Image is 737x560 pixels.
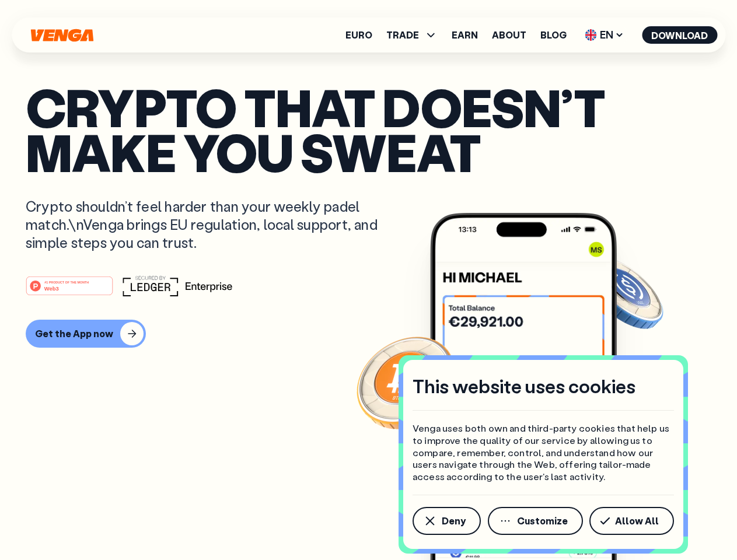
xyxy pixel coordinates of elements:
a: Euro [345,30,372,40]
span: EN [581,26,628,44]
img: flag-uk [585,29,596,41]
a: About [492,30,526,40]
a: Blog [540,30,567,40]
p: Crypto that doesn’t make you sweat [26,85,711,174]
h4: This website uses cookies [413,374,635,398]
button: Customize [488,507,583,535]
p: Crypto shouldn’t feel harder than your weekly padel match.\nVenga brings EU regulation, local sup... [26,197,394,252]
svg: Home [29,29,95,42]
button: Allow All [589,507,674,535]
button: Get the App now [26,320,146,348]
a: Earn [452,30,478,40]
span: Customize [517,516,568,526]
button: Deny [413,507,481,535]
div: Get the App now [35,328,113,339]
tspan: #1 PRODUCT OF THE MONTH [44,280,89,283]
span: Allow All [615,516,659,526]
a: #1 PRODUCT OF THE MONTHWeb3 [26,283,113,298]
span: TRADE [386,30,419,40]
span: Deny [442,516,466,526]
a: Get the App now [26,320,711,348]
button: Download [642,26,717,44]
img: USDC coin [582,251,666,335]
p: Venga uses both own and third-party cookies that help us to improve the quality of our service by... [413,422,674,483]
img: Bitcoin [354,330,459,435]
tspan: Web3 [44,285,59,291]
span: TRADE [386,28,438,42]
